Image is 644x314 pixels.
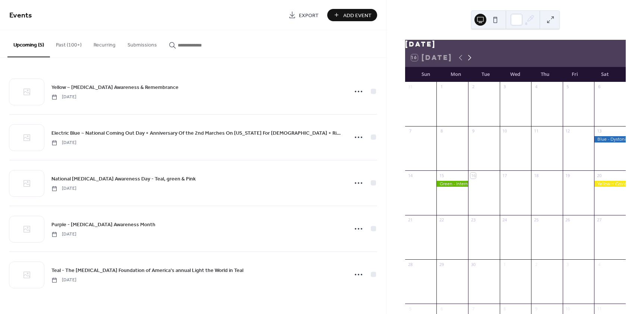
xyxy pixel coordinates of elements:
[51,266,243,275] a: Teal - The [MEDICAL_DATA] Foundation of America's annual Light the World in Teal
[502,128,508,134] div: 10
[502,306,508,311] div: 8
[470,306,476,311] div: 7
[327,9,377,21] button: Add Event
[502,217,508,223] div: 24
[51,220,155,229] a: Purple - [MEDICAL_DATA] Awareness Month
[470,173,476,178] div: 16
[51,185,76,192] span: [DATE]
[51,83,179,92] a: Yellow ~ [MEDICAL_DATA] Awareness & Remembrance
[299,12,319,19] span: Export
[283,9,324,21] a: Export
[502,173,508,178] div: 17
[51,140,76,146] span: [DATE]
[51,267,243,275] span: Teal - The [MEDICAL_DATA] Foundation of America's annual Light the World in Teal
[407,173,413,178] div: 14
[407,217,413,223] div: 21
[596,262,602,267] div: 4
[407,84,413,90] div: 31
[470,217,476,223] div: 23
[560,67,590,82] div: Fri
[565,262,571,267] div: 3
[439,173,444,178] div: 15
[565,173,571,178] div: 19
[441,67,471,82] div: Mon
[470,128,476,134] div: 9
[51,84,179,92] span: Yellow ~ [MEDICAL_DATA] Awareness & Remembrance
[596,128,602,134] div: 13
[470,84,476,90] div: 2
[51,129,343,137] a: Electric Blue ~ National Coming Out Day + Anniversary Of the 2nd Marches On [US_STATE] For [DEMOG...
[407,306,413,311] div: 5
[439,306,444,311] div: 6
[121,30,163,57] button: Submissions
[501,67,530,82] div: Wed
[502,84,508,90] div: 3
[439,217,444,223] div: 22
[565,128,571,134] div: 12
[533,306,539,311] div: 9
[411,67,441,82] div: Sun
[596,306,602,311] div: 11
[565,84,571,90] div: 5
[470,262,476,267] div: 30
[51,175,196,183] span: National [MEDICAL_DATA] Awareness Day - Teal, green & Pink
[596,84,602,90] div: 6
[533,217,539,223] div: 25
[405,40,626,49] div: [DATE]
[533,173,539,178] div: 18
[533,262,539,267] div: 2
[439,84,444,90] div: 1
[439,262,444,267] div: 29
[51,277,76,283] span: [DATE]
[533,128,539,134] div: 11
[9,8,32,23] span: Events
[407,128,413,134] div: 7
[343,12,372,19] span: Add Event
[530,67,560,82] div: Thu
[51,94,76,100] span: [DATE]
[436,181,468,187] div: Green - International Myotonic Dystrophy Day
[596,217,602,223] div: 27
[50,30,88,57] button: Past (100+)
[565,306,571,311] div: 10
[502,262,508,267] div: 1
[594,181,626,187] div: Yellow ~ Covid Awareness & Remembrance
[590,67,620,82] div: Sat
[596,173,602,178] div: 20
[51,221,155,229] span: Purple - [MEDICAL_DATA] Awareness Month
[407,262,413,267] div: 28
[51,129,343,137] span: Electric Blue ~ National Coming Out Day + Anniversary Of the 2nd Marches On [US_STATE] For [DEMOG...
[565,217,571,223] div: 26
[533,84,539,90] div: 4
[439,128,444,134] div: 8
[88,30,121,57] button: Recurring
[51,174,196,183] a: National [MEDICAL_DATA] Awareness Day - Teal, green & Pink
[51,231,76,238] span: [DATE]
[471,67,501,82] div: Tue
[594,136,626,142] div: Blue - Dystonia Awareness Month
[7,30,50,57] button: Upcoming (5)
